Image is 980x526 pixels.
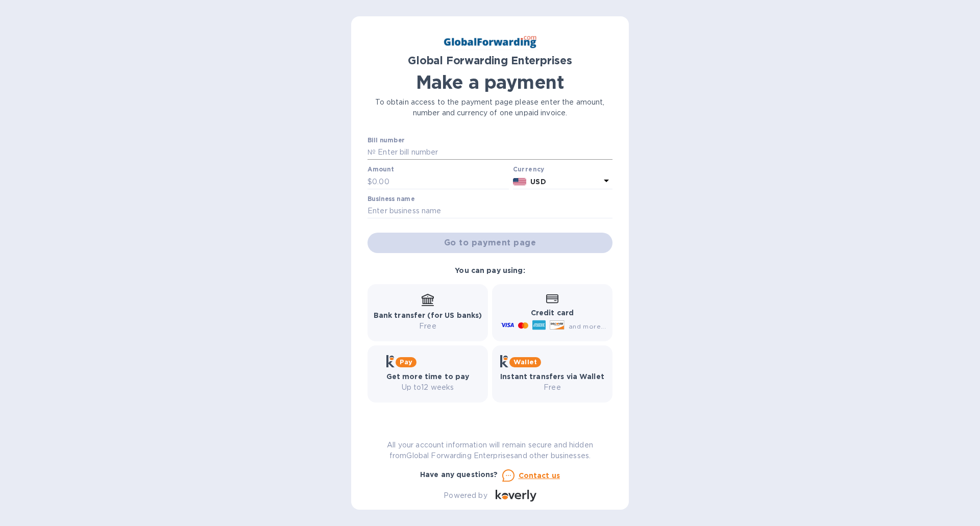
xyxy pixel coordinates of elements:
b: Wallet [513,358,537,366]
label: Amount [367,167,394,173]
p: All your account information will remain secure and hidden from Global Forwarding Enterprises and... [367,440,612,461]
p: Free [374,321,482,332]
b: Instant transfers via Wallet [500,372,604,381]
input: 0.00 [372,174,509,189]
b: Bank transfer (for US banks) [374,311,482,319]
p: № [367,147,376,158]
b: Get more time to pay [386,372,470,381]
span: and more... [569,322,606,330]
u: Contact us [519,471,560,480]
p: Up to 12 weeks [386,382,470,393]
b: Global Forwarding Enterprises [408,54,572,67]
b: Have any questions? [420,470,498,479]
input: Enter bill number [376,145,612,160]
b: Pay [400,358,412,366]
img: USD [513,178,527,185]
label: Business name [367,196,414,202]
input: Enter business name [367,204,612,219]
p: Powered by [444,490,487,501]
b: USD [530,178,546,186]
p: Free [500,382,604,393]
b: Credit card [531,309,574,317]
h1: Make a payment [367,71,612,93]
p: $ [367,177,372,187]
label: Bill number [367,137,404,143]
b: You can pay using: [455,266,525,274]
b: Currency [513,165,545,173]
p: To obtain access to the payment page please enter the amount, number and currency of one unpaid i... [367,97,612,118]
